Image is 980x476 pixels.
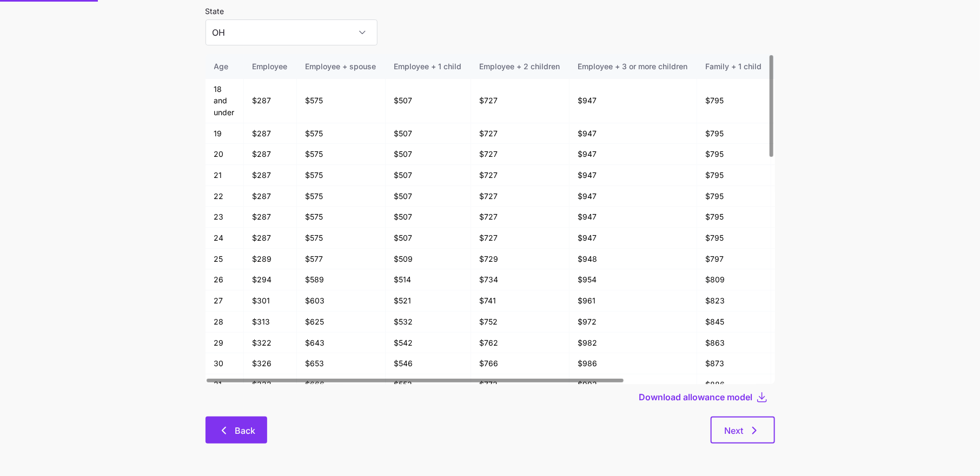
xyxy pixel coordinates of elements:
td: $795 [697,165,771,186]
td: $947 [570,186,697,207]
td: $575 [297,144,386,165]
td: $287 [244,123,297,144]
div: Age [214,61,235,72]
td: $727 [471,186,570,207]
td: $521 [386,290,471,312]
span: Next [725,424,744,437]
span: Back [235,424,255,437]
td: 27 [206,290,244,312]
td: $766 [471,353,570,374]
td: $762 [471,333,570,354]
td: $575 [297,186,386,207]
td: $514 [386,269,471,290]
td: $773 [471,374,570,395]
td: $289 [244,249,297,270]
td: $727 [471,123,570,144]
td: $961 [570,290,697,312]
td: $947 [570,144,697,165]
td: $727 [471,79,570,123]
td: $287 [244,165,297,186]
td: $752 [471,312,570,333]
td: 20 [206,144,244,165]
td: 30 [206,353,244,374]
td: $589 [297,269,386,290]
td: 21 [206,165,244,186]
td: $333 [244,374,297,395]
td: 19 [206,123,244,144]
td: $666 [297,374,386,395]
td: $947 [570,228,697,249]
td: $727 [471,207,570,228]
td: $653 [297,353,386,374]
td: $972 [570,312,697,333]
td: $993 [570,374,697,395]
input: Select a state [206,19,378,45]
td: $863 [697,333,771,354]
td: $509 [386,249,471,270]
td: $287 [244,186,297,207]
td: $797 [697,249,771,270]
td: $727 [471,144,570,165]
td: $809 [697,269,771,290]
td: $575 [297,123,386,144]
td: $795 [697,79,771,123]
td: $603 [297,290,386,312]
td: 24 [206,228,244,249]
td: $287 [244,144,297,165]
td: $301 [244,290,297,312]
td: $873 [697,353,771,374]
td: $532 [386,312,471,333]
td: $982 [570,333,697,354]
td: $727 [471,165,570,186]
div: Employee + 1 child [394,61,462,72]
td: 28 [206,312,244,333]
td: $507 [386,123,471,144]
td: $886 [697,374,771,395]
td: 29 [206,333,244,354]
div: Employee + 3 or more children [578,61,688,72]
td: $734 [471,269,570,290]
td: $795 [697,123,771,144]
td: $507 [386,144,471,165]
td: 23 [206,207,244,228]
td: 25 [206,249,244,270]
td: $542 [386,333,471,354]
td: $795 [697,228,771,249]
td: $643 [297,333,386,354]
div: Employee [253,61,288,72]
td: $294 [244,269,297,290]
td: $947 [570,79,697,123]
td: 26 [206,269,244,290]
td: $287 [244,207,297,228]
td: $729 [471,249,570,270]
td: $575 [297,165,386,186]
label: State [206,5,224,17]
td: $741 [471,290,570,312]
td: $986 [570,353,697,374]
td: $575 [297,79,386,123]
td: $287 [244,79,297,123]
td: $507 [386,165,471,186]
td: $795 [697,144,771,165]
div: Employee + spouse [306,61,376,72]
td: $575 [297,207,386,228]
td: $795 [697,207,771,228]
td: $948 [570,249,697,270]
td: 18 and under [206,79,244,123]
td: $954 [570,269,697,290]
td: $322 [244,333,297,354]
td: $577 [297,249,386,270]
td: $947 [570,123,697,144]
td: $313 [244,312,297,333]
div: Family + 1 child [706,61,762,72]
span: Download allowance model [639,391,753,404]
td: $507 [386,228,471,249]
td: $625 [297,312,386,333]
td: $553 [386,374,471,395]
td: $845 [697,312,771,333]
td: $947 [570,207,697,228]
td: $546 [386,353,471,374]
td: $507 [386,186,471,207]
td: $287 [244,228,297,249]
td: 31 [206,374,244,395]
